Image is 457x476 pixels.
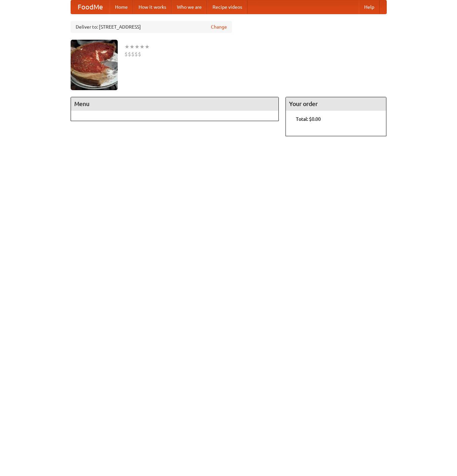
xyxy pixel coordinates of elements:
a: Help [359,0,380,14]
li: $ [128,50,131,58]
li: ★ [135,43,140,50]
li: ★ [124,43,129,50]
li: $ [135,50,138,58]
li: ★ [140,43,145,50]
a: Recipe videos [207,0,247,14]
a: Home [110,0,133,14]
b: Total: $0.00 [296,116,321,122]
img: angular.jpg [71,40,118,90]
a: FoodMe [71,0,110,14]
li: $ [138,50,141,58]
li: ★ [145,43,150,50]
li: ★ [129,43,135,50]
li: $ [131,50,135,58]
a: Who we are [172,0,207,14]
h4: Your order [286,97,386,111]
a: How it works [133,0,172,14]
div: Deliver to: [STREET_ADDRESS] [71,21,232,33]
h4: Menu [71,97,279,111]
li: $ [124,50,128,58]
a: Change [211,24,227,30]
